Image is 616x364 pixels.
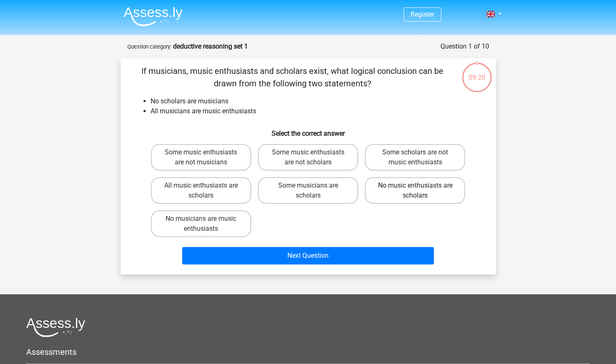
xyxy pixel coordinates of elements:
li: No scholars are musicians [151,96,482,106]
small: Question category: [127,44,171,50]
strong: deductive reasoning set 1 [173,42,248,50]
label: No musicians are music enthusiasts [151,210,251,237]
button: Next Question [182,247,434,264]
h5: Assessments [26,347,590,357]
label: Some music enthusiasts are not musicians [151,144,251,171]
label: No music enthusiasts are scholars [365,177,465,204]
div: 09:20 [461,62,492,83]
h6: Select the correct answer [134,123,482,137]
img: Assessly logo [26,318,85,337]
img: Assessly [124,7,183,26]
label: Some musicians are scholars [258,177,358,204]
p: If musicians, music enthusiasts and scholars exist, what logical conclusion can be drawn from the... [134,65,451,90]
li: All musicians are music enthusiasts [151,106,482,116]
div: Question 1 of 10 [440,42,489,51]
label: All music enthusiasts are scholars [151,177,251,204]
a: Register [411,10,434,18]
label: Some music enthusiasts are not scholars [258,144,358,171]
label: Some scholars are not music enthusiasts [365,144,465,171]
